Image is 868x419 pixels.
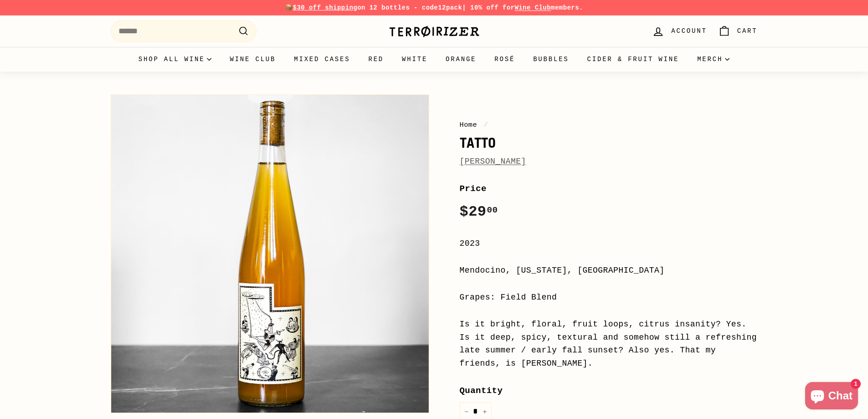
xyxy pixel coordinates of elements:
summary: Merch [688,47,739,72]
div: Primary [92,47,776,72]
summary: Shop all wine [129,47,221,72]
a: Mixed Cases [285,47,359,72]
div: 2023 [460,237,758,250]
a: Cider & Fruit Wine [578,47,688,72]
a: Home [460,121,478,129]
a: Account [647,18,712,45]
span: Account [671,26,707,36]
div: Is it bright, floral, fruit loops, citrus insanity? Yes. Is it deep, spicy, textural and somehow ... [460,318,758,370]
span: Cart [737,26,758,36]
a: Rosé [485,47,524,72]
span: / [482,121,491,129]
a: Wine Club [514,4,551,11]
div: Grapes: Field Blend [460,291,758,304]
h1: Tatto [460,135,758,150]
a: Orange [437,47,485,72]
label: Quantity [460,384,758,398]
a: Cart [713,18,763,45]
strong: 12pack [438,4,462,11]
nav: breadcrumbs [460,119,758,130]
p: 📦 on 12 bottles - code | 10% off for members. [111,3,758,13]
a: [PERSON_NAME] [460,157,526,166]
inbox-online-store-chat: Shopify online store chat [802,382,861,412]
label: Price [460,182,758,196]
a: White [393,47,437,72]
sup: 00 [487,205,498,215]
a: Red [359,47,393,72]
div: Mendocino, [US_STATE], [GEOGRAPHIC_DATA] [460,264,758,277]
span: $30 off shipping [293,4,358,11]
a: Wine Club [221,47,285,72]
span: $29 [460,203,498,220]
a: Bubbles [524,47,578,72]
